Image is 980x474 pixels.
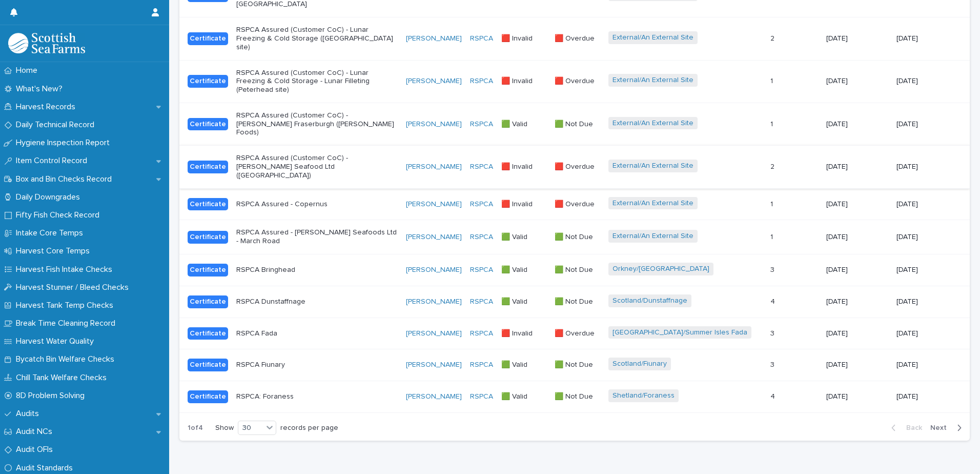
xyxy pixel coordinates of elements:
p: [DATE] [826,361,888,369]
p: [DATE] [826,233,888,242]
a: [PERSON_NAME] [406,120,462,129]
a: [PERSON_NAME] [406,329,462,338]
p: [DATE] [896,120,953,129]
p: 1 [770,198,775,209]
p: RSPCA Dunstaffnage [236,298,398,306]
p: [DATE] [826,298,888,306]
button: Next [926,423,970,432]
p: RSPCA Assured - Copernus [236,200,398,209]
p: 3 [770,264,777,274]
p: 8D Problem Solving [12,391,93,401]
p: Harvest Fish Intake Checks [12,265,120,274]
p: 🟩 Not Due [555,295,595,306]
a: RSPCA [470,392,493,401]
p: Harvest Core Temps [12,246,98,256]
a: [PERSON_NAME] [406,34,462,43]
p: Intake Core Temps [12,228,91,238]
p: 🟩 Valid [501,231,529,242]
p: 🟩 Valid [501,390,529,401]
p: Bycatch Bin Welfare Checks [12,354,122,364]
a: External/An External Site [612,119,693,128]
a: [PERSON_NAME] [406,163,462,171]
p: records per page [280,424,338,432]
p: RSPCA Fiunary [236,361,398,369]
p: 3 [770,359,777,369]
div: 30 [238,423,263,433]
p: 🟩 Not Due [555,359,595,369]
tr: CertificateRSPCA: Foraness[PERSON_NAME] RSPCA 🟩 Valid🟩 Valid 🟩 Not Due🟩 Not Due Shetland/Foraness... [179,381,970,413]
a: External/An External Site [612,199,693,208]
a: [GEOGRAPHIC_DATA]/Summer Isles Fada [612,328,747,337]
p: [DATE] [826,163,888,171]
p: RSPCA Assured (Customer CoC) - Lunar Freezing & Cold Storage ([GEOGRAPHIC_DATA] site) [236,26,398,51]
p: Audit OFIs [12,445,61,455]
p: 🟩 Not Due [555,264,595,274]
p: Fifty Fish Check Record [12,210,108,220]
p: RSPCA Bringhead [236,266,398,274]
p: Harvest Tank Temp Checks [12,301,121,310]
p: Show [215,424,234,432]
p: RSPCA Assured (Customer CoC) - [PERSON_NAME] Seafood Ltd ([GEOGRAPHIC_DATA]) [236,154,398,180]
tr: CertificateRSPCA Bringhead[PERSON_NAME] RSPCA 🟩 Valid🟩 Valid 🟩 Not Due🟩 Not Due Orkney/[GEOGRAPHI... [179,254,970,286]
p: [DATE] [826,200,888,209]
p: 4 [770,295,777,306]
p: Chill Tank Welfare Checks [12,373,115,383]
p: 🟥 Invalid [501,327,535,338]
a: RSPCA [470,233,493,242]
a: RSPCA [470,120,493,129]
p: 2 [770,32,777,43]
div: Certificate [188,118,228,131]
a: [PERSON_NAME] [406,392,462,401]
p: 1 [770,231,775,242]
div: Certificate [188,295,228,308]
p: Daily Technical Record [12,120,103,130]
tr: CertificateRSPCA Fiunary[PERSON_NAME] RSPCA 🟩 Valid🟩 Valid 🟩 Not Due🟩 Not Due Scotland/Fiunary 33... [179,349,970,381]
p: 3 [770,327,777,338]
p: 🟥 Overdue [555,75,597,86]
a: Scotland/Fiunary [612,360,667,368]
a: RSPCA [470,329,493,338]
p: [DATE] [826,329,888,338]
p: 🟥 Overdue [555,32,597,43]
p: [DATE] [826,266,888,274]
a: RSPCA [470,200,493,209]
p: 🟥 Invalid [501,161,535,171]
a: RSPCA [470,361,493,369]
p: Box and Bin Checks Record [12,174,120,184]
p: 🟥 Overdue [555,327,597,338]
a: External/An External Site [612,76,693,85]
a: RSPCA [470,298,493,306]
p: [DATE] [826,77,888,86]
p: 🟩 Not Due [555,231,595,242]
tr: CertificateRSPCA Assured (Customer CoC) - Lunar Freezing & Cold Storage - Lunar Filleting (Peterh... [179,60,970,103]
a: External/An External Site [612,232,693,241]
p: [DATE] [896,266,953,274]
p: 1 [770,75,775,86]
a: [PERSON_NAME] [406,200,462,209]
p: [DATE] [896,77,953,86]
div: Certificate [188,327,228,340]
a: External/An External Site [612,162,693,170]
p: 🟥 Invalid [501,32,535,43]
p: 🟩 Valid [501,264,529,274]
div: Certificate [188,198,228,211]
a: RSPCA [470,163,493,171]
p: Hygiene Inspection Report [12,138,118,148]
p: 🟥 Invalid [501,75,535,86]
a: [PERSON_NAME] [406,77,462,86]
div: Certificate [188,359,228,371]
tr: CertificateRSPCA Assured - [PERSON_NAME] Seafoods Ltd - March Road[PERSON_NAME] RSPCA 🟩 Valid🟩 Va... [179,220,970,254]
a: RSPCA [470,266,493,274]
p: Harvest Water Quality [12,337,102,346]
a: [PERSON_NAME] [406,361,462,369]
p: 🟩 Valid [501,295,529,306]
a: Orkney/[GEOGRAPHIC_DATA] [612,265,709,273]
tr: CertificateRSPCA Assured (Customer CoC) - [PERSON_NAME] Fraserburgh ([PERSON_NAME] Foods)[PERSON_... [179,103,970,145]
tr: CertificateRSPCA Dunstaffnage[PERSON_NAME] RSPCA 🟩 Valid🟩 Valid 🟩 Not Due🟩 Not Due Scotland/Dunst... [179,286,970,318]
p: Harvest Stunner / Bleed Checks [12,283,137,292]
tr: CertificateRSPCA Assured - Copernus[PERSON_NAME] RSPCA 🟥 Invalid🟥 Invalid 🟥 Overdue🟥 Overdue Exte... [179,188,970,220]
p: 🟩 Not Due [555,390,595,401]
p: Item Control Record [12,156,95,166]
p: 4 [770,390,777,401]
a: [PERSON_NAME] [406,298,462,306]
